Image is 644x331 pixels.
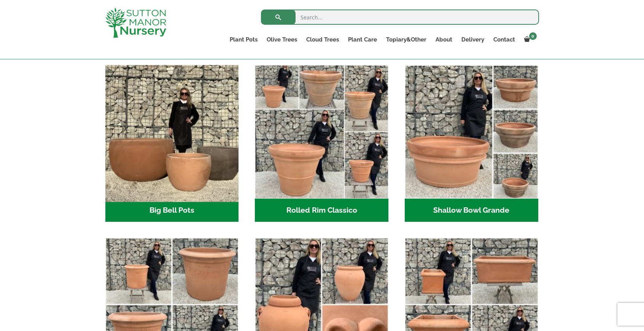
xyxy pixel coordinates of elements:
[489,34,520,45] a: Contact
[405,199,538,222] h2: Shallow Bowl Grande
[255,199,388,222] h2: Rolled Rim Classico
[105,8,166,38] img: logo
[255,65,388,199] img: Rolled Rim Classico
[343,34,382,45] a: Plant Care
[405,65,538,222] a: Visit product category Shallow Bowl Grande
[225,34,262,45] a: Plant Pots
[382,34,431,45] a: Topiary&Other
[105,65,239,222] a: Visit product category Big Bell Pots
[105,199,239,222] h2: Big Bell Pots
[529,32,537,40] span: 0
[261,10,539,25] input: Search...
[405,65,538,199] img: Shallow Bowl Grande
[255,65,388,222] a: Visit product category Rolled Rim Classico
[102,62,242,202] img: Big Bell Pots
[262,34,302,45] a: Olive Trees
[431,34,457,45] a: About
[302,34,343,45] a: Cloud Trees
[520,34,539,45] a: 0
[457,34,489,45] a: Delivery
